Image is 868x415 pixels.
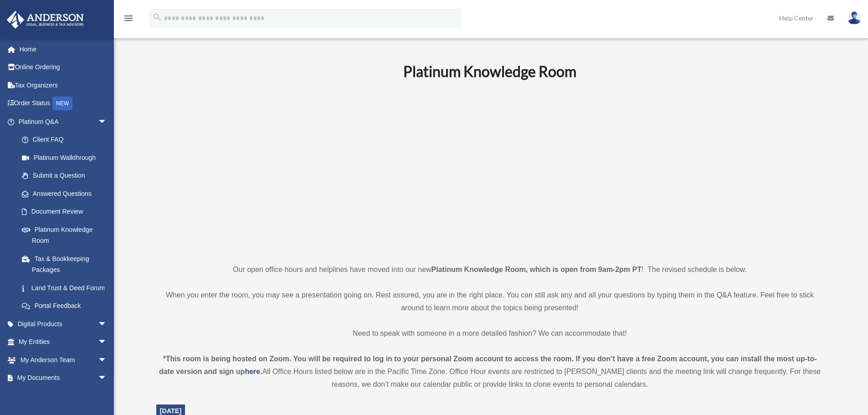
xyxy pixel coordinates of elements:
[6,76,121,94] a: Tax Organizers
[13,279,121,297] a: Land Trust & Deed Forum
[123,13,134,24] i: menu
[6,351,121,369] a: My Anderson Teamarrow_drop_down
[13,250,121,279] a: Tax & Bookkeeping Packages
[6,369,121,387] a: My Documentsarrow_drop_down
[156,327,824,340] p: Need to speak with someone in a more detailed fashion? We can accommodate that!
[98,113,116,131] span: arrow_drop_down
[4,11,87,29] img: Anderson Advisors Platinum Portal
[13,203,121,221] a: Document Review
[13,167,121,185] a: Submit a Question
[13,149,121,167] a: Platinum Walkthrough
[13,220,116,250] a: Platinum Knowledge Room
[245,368,260,375] a: here
[52,97,72,110] div: NEW
[431,266,642,273] strong: Platinum Knowledge Room, which is open from 9am-2pm PT
[98,351,116,369] span: arrow_drop_down
[156,263,824,276] p: Our open office hours and helplines have moved into our new ! The revised schedule is below.
[156,289,824,314] p: When you enter the room, you may see a presentation going on. Rest assured, you are in the right ...
[6,40,121,58] a: Home
[13,184,121,203] a: Answered Questions
[403,62,576,80] b: Platinum Knowledge Room
[6,315,121,333] a: Digital Productsarrow_drop_down
[160,407,182,415] span: [DATE]
[156,353,824,391] div: All Office Hours listed below are in the Pacific Time Zone. Office Hour events are restricted to ...
[6,113,121,131] a: Platinum Q&Aarrow_drop_down
[6,58,121,77] a: Online Ordering
[98,333,116,352] span: arrow_drop_down
[260,368,262,375] strong: .
[353,92,627,246] iframe: 231110_Toby_KnowledgeRoom
[98,369,116,388] span: arrow_drop_down
[6,333,121,351] a: My Entitiesarrow_drop_down
[13,297,121,315] a: Portal Feedback
[123,16,134,24] a: menu
[98,315,116,333] span: arrow_drop_down
[152,12,162,22] i: search
[159,355,817,375] strong: *This room is being hosted on Zoom. You will be required to log in to your personal Zoom account ...
[6,94,121,113] a: Order StatusNEW
[847,11,861,25] img: User Pic
[13,131,121,149] a: Client FAQ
